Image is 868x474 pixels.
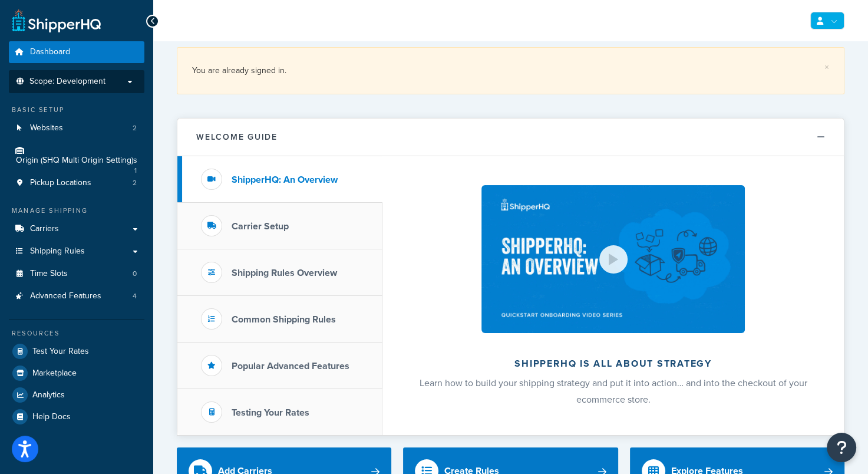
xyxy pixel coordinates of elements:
[824,62,829,72] a: ×
[420,376,807,406] span: Learn how to build your shipping strategy and put it into action… and into the checkout of your e...
[9,241,144,262] a: Shipping Rules
[9,263,144,285] li: Time Slots
[9,140,144,172] a: Origin (SHQ Multi Origin Setting)s1
[9,384,144,406] a: Analytics
[232,175,338,185] h3: ShipperHQ: An Overview
[32,347,89,357] span: Test Your Rates
[30,224,59,234] span: Carriers
[29,77,105,87] span: Scope: Development
[232,361,349,371] h3: Popular Advanced Features
[30,178,91,188] span: Pickup Locations
[133,123,137,133] span: 2
[9,285,144,307] li: Advanced Features
[9,41,144,63] a: Dashboard
[9,140,144,172] li: Origin (SHQ Multi Origin Setting)s
[30,47,70,57] span: Dashboard
[232,221,289,232] h3: Carrier Setup
[9,105,144,115] div: Basic Setup
[232,268,337,278] h3: Shipping Rules Overview
[9,206,144,216] div: Manage Shipping
[30,246,85,256] span: Shipping Rules
[133,269,137,279] span: 0
[232,314,336,325] h3: Common Shipping Rules
[414,358,813,369] h2: ShipperHQ is all about strategy
[827,433,856,462] button: Open Resource Center
[30,291,101,301] span: Advanced Features
[9,218,144,240] a: Carriers
[32,368,77,378] span: Marketplace
[192,62,829,79] div: You are already signed in.
[30,123,63,133] span: Websites
[177,119,844,156] button: Welcome Guide
[196,133,278,141] h2: Welcome Guide
[32,412,71,422] span: Help Docs
[9,406,144,427] a: Help Docs
[9,172,144,194] a: Pickup Locations2
[9,172,144,194] li: Pickup Locations
[134,166,137,176] span: 1
[9,117,144,139] a: Websites2
[9,117,144,139] li: Websites
[481,185,744,333] img: ShipperHQ is all about strategy
[9,328,144,338] div: Resources
[9,263,144,285] a: Time Slots0
[9,285,144,307] a: Advanced Features4
[9,341,144,362] a: Test Your Rates
[133,178,137,188] span: 2
[232,407,309,418] h3: Testing Your Rates
[9,363,144,384] a: Marketplace
[32,390,65,400] span: Analytics
[133,291,137,301] span: 4
[16,156,137,166] span: Origin (SHQ Multi Origin Setting)s
[30,269,68,279] span: Time Slots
